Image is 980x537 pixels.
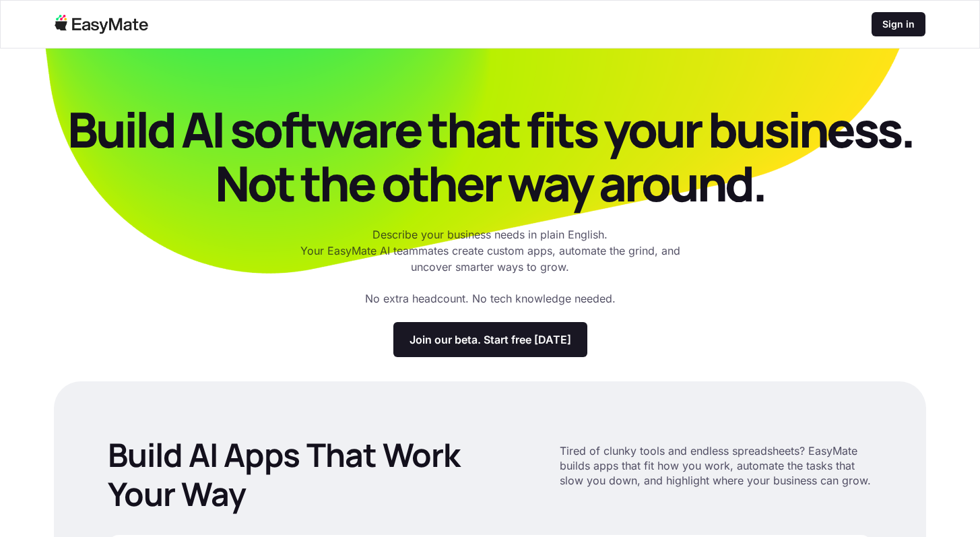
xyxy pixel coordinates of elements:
p: Build AI software that fits your business. Not the other way around. [54,102,926,210]
p: Tired of clunky tools and endless spreadsheets? EasyMate builds apps that fit how you work, autom... [560,443,872,488]
p: Sign in [882,18,915,31]
a: Sign in [872,12,925,36]
p: Join our beta. Start free [DATE] [410,333,571,346]
p: No extra headcount. No tech knowledge needed. [365,291,616,306]
a: Join our beta. Start free [DATE] [393,322,587,357]
p: Describe your business needs in plain English. Your EasyMate AI teammates create custom apps, aut... [288,226,692,275]
p: Build AI Apps That Work Your Way [108,435,517,513]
